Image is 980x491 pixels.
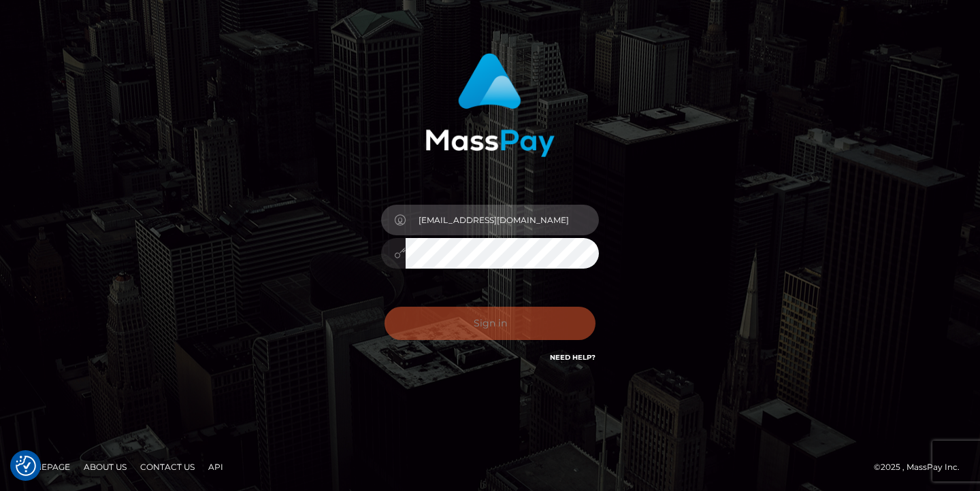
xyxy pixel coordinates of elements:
img: Revisit consent button [16,456,36,476]
a: API [203,456,229,477]
div: © 2025 , MassPay Inc. [874,460,970,475]
a: Homepage [15,456,76,477]
a: About Us [78,456,132,477]
a: Contact Us [135,456,200,477]
a: Need Help? [550,353,595,362]
input: Username... [406,205,599,235]
button: Consent Preferences [16,456,36,476]
img: MassPay Login [425,53,555,157]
